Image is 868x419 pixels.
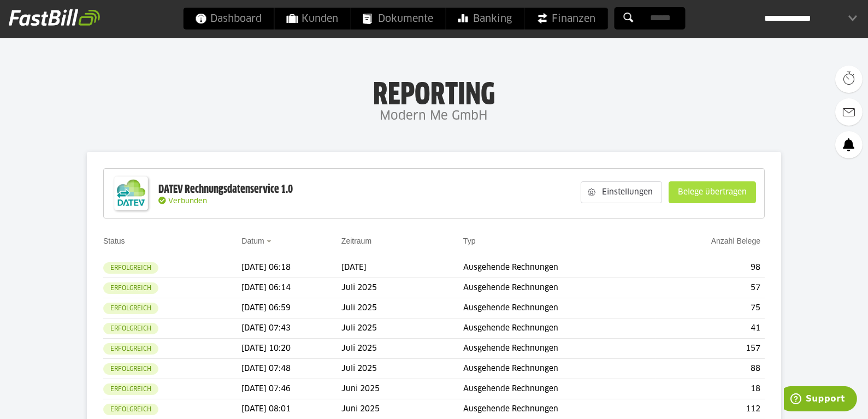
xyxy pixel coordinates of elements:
sl-badge: Erfolgreich [103,343,158,355]
td: 88 [656,359,765,379]
a: Typ [463,237,476,245]
td: 98 [656,258,765,278]
sl-badge: Erfolgreich [103,383,158,395]
td: [DATE] 07:46 [241,379,341,399]
sl-badge: Erfolgreich [103,282,158,294]
span: Dashboard [195,8,262,29]
td: Ausgehende Rechnungen [463,318,656,339]
span: Dokumente [363,8,433,29]
span: Kunden [286,8,338,29]
td: Ausgehende Rechnungen [463,278,656,298]
span: Finanzen [536,8,595,29]
td: Juli 2025 [341,339,463,359]
td: [DATE] 07:48 [241,359,341,379]
span: Verbunden [168,198,207,205]
sl-button: Einstellungen [581,181,662,203]
td: Juli 2025 [341,318,463,339]
h1: Reporting [109,77,759,105]
a: Finanzen [524,8,607,29]
td: [DATE] 06:18 [241,258,341,278]
td: 57 [656,278,765,298]
sl-badge: Erfolgreich [103,262,158,274]
td: [DATE] 06:14 [241,278,341,298]
td: Ausgehende Rechnungen [463,298,656,318]
iframe: Öffnet ein Widget, in dem Sie weitere Informationen finden [784,386,857,414]
td: Ausgehende Rechnungen [463,359,656,379]
a: Zeitraum [341,237,371,245]
td: Ausgehende Rechnungen [463,258,656,278]
a: Status [103,237,125,245]
a: Kunden [274,8,350,29]
td: Juli 2025 [341,278,463,298]
td: 18 [656,379,765,399]
div: DATEV Rechnungsdatenservice 1.0 [158,182,293,197]
td: Ausgehende Rechnungen [463,339,656,359]
td: 75 [656,298,765,318]
a: Banking [446,8,524,29]
a: Dashboard [183,8,274,29]
sl-badge: Erfolgreich [103,363,158,375]
a: Dokumente [351,8,445,29]
span: Banking [458,8,512,29]
td: [DATE] 06:59 [241,298,341,318]
td: [DATE] 10:20 [241,339,341,359]
sl-badge: Erfolgreich [103,404,158,415]
sl-badge: Erfolgreich [103,323,158,334]
a: Datum [241,237,264,245]
sl-button: Belege übertragen [669,181,756,203]
img: DATEV-Datenservice Logo [109,172,153,215]
td: Juli 2025 [341,298,463,318]
td: [DATE] 07:43 [241,318,341,339]
td: Juni 2025 [341,379,463,399]
img: fastbill_logo_white.png [9,9,100,26]
td: 41 [656,318,765,339]
td: 157 [656,339,765,359]
sl-badge: Erfolgreich [103,303,158,314]
img: sort_desc.gif [267,240,274,243]
a: Anzahl Belege [711,237,760,245]
td: Juli 2025 [341,359,463,379]
td: Ausgehende Rechnungen [463,379,656,399]
td: [DATE] [341,258,463,278]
